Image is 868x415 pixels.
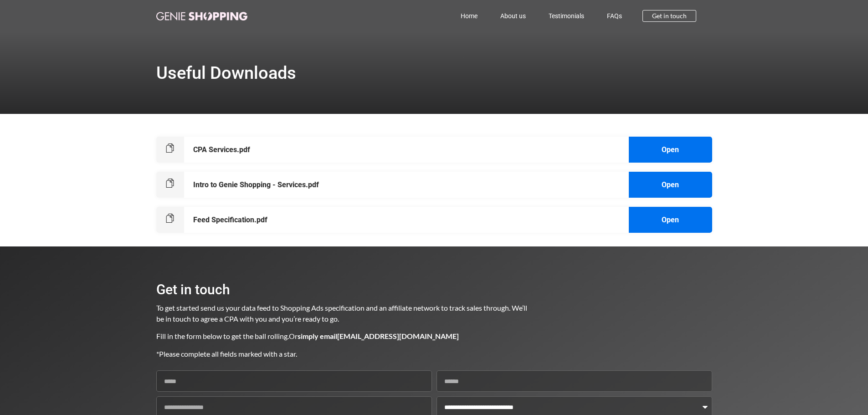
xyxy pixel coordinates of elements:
a: Testimonials [537,5,596,26]
a: Open [662,145,679,154]
p: *Please complete all fields marked with a star. [156,348,528,359]
a: Home [449,5,489,26]
span: Or [289,332,459,340]
img: genie-shopping-logo [156,12,247,20]
span: Fill in the form below to get the ball rolling. [156,332,289,340]
nav: Menu [288,5,634,26]
a: FAQs [596,5,633,26]
a: Open [662,180,679,189]
h6: CPA Services.pdf [193,146,250,154]
a: Get in touch [642,10,696,22]
h6: Feed Specification.pdf [193,216,267,224]
span: To get started send us your data feed to Shopping Ads specification and an affiliate network to t... [156,303,529,323]
h6: Intro to Genie Shopping - Services.pdf [193,181,319,189]
a: About us [489,5,537,26]
span: Get in touch [652,13,687,19]
h2: Get in touch [156,283,528,297]
a: Open [662,215,679,224]
b: simply email [EMAIL_ADDRESS][DOMAIN_NAME] [298,332,459,340]
h1: Useful Downloads [156,64,296,82]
